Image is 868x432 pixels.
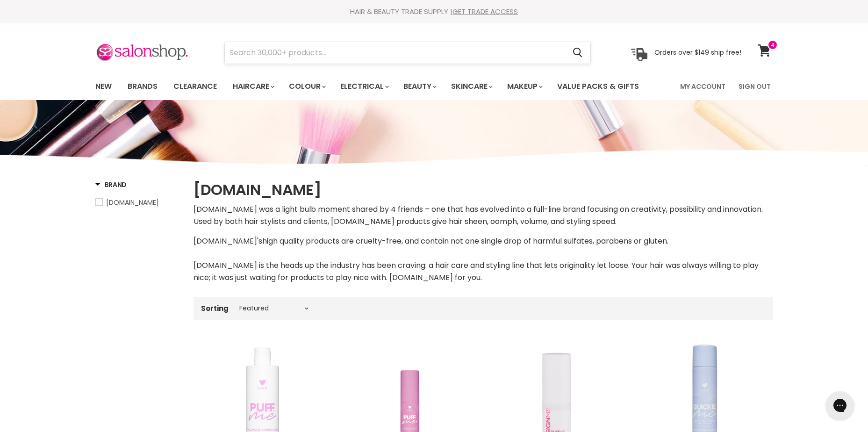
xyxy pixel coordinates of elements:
a: My Account [674,77,731,96]
a: Makeup [500,77,548,96]
ul: Main menu [88,73,660,100]
nav: Main [84,73,785,100]
a: Brands [121,77,165,96]
p: Orders over $149 ship free! [654,48,741,57]
p: [DOMAIN_NAME] was a light bulb moment shared by 4 friends – one that has evolved into a full-line... [194,203,773,228]
label: Sorting [201,304,229,312]
div: HAIR & BEAUTY TRADE SUPPLY | [84,7,785,16]
a: Value Packs & Gifts [550,77,646,96]
a: Sign Out [733,77,776,96]
p: high quality products are cruelty-free, and contain not one single drop of harmful sulfates, para... [194,235,773,284]
a: Colour [282,77,331,96]
button: Search [566,42,590,64]
span: [DOMAIN_NAME] [106,198,159,207]
span: [DOMAIN_NAME]'s [194,236,262,246]
h3: Brand [95,180,127,189]
form: Product [224,42,591,64]
a: GET TRADE ACCESS [452,7,518,16]
iframe: Gorgias live chat messenger [821,388,859,423]
h1: [DOMAIN_NAME] [194,180,773,200]
input: Search [225,42,566,64]
a: Haircare [226,77,280,96]
a: Design.ME [95,197,182,208]
a: New [88,77,119,96]
a: Electrical [333,77,395,96]
a: Clearance [166,77,224,96]
a: Skincare [444,77,498,96]
a: Beauty [396,77,442,96]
